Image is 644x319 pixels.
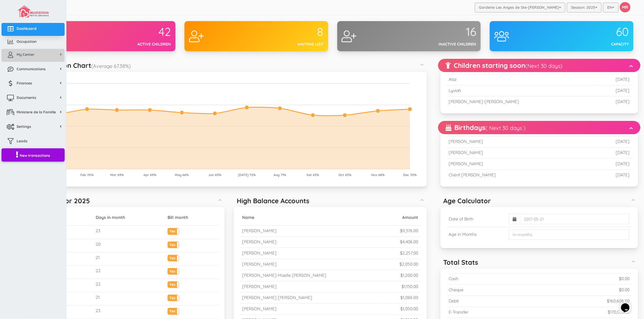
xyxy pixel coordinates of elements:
tspan: Mar 69% [110,173,124,177]
tspan: May 66% [175,173,189,177]
td: [DATE] [595,85,632,96]
small: $1,088.00 [401,295,418,300]
small: [PERSON_NAME] [242,228,277,233]
td: 23 [93,226,165,239]
label: Yes [168,228,179,233]
div: Active children [104,41,171,47]
span: Ministere de la Famille [17,109,56,115]
td: E-Transfer [447,307,534,318]
div: 60 [562,26,629,38]
tspan: Nov 68% [371,173,385,177]
td: [DATE] [595,74,632,85]
td: $160,608.50 [534,295,632,307]
span: New transactions [20,153,50,158]
td: Debit [447,295,534,307]
h5: Bill month [168,215,216,220]
td: Cheque [447,284,534,295]
span: Documents [17,95,36,100]
h5: Total Stats [444,259,479,266]
img: image [18,5,48,17]
small: $1,050.00 [401,306,418,311]
td: 23 [93,305,165,319]
small: [PERSON_NAME] [PERSON_NAME] [242,295,312,300]
td: Age in Months [447,227,506,242]
td: 21 [93,292,165,305]
small: $1,150.00 [402,284,418,289]
label: Yes [168,295,179,299]
td: Lyviah [447,85,595,96]
small: $1,200.00 [401,273,418,278]
tspan: Aug 71% [274,173,286,177]
small: ( Next 30 days ) [485,125,526,131]
span: Finances [17,81,32,86]
a: Occupation [2,36,65,49]
tspan: Apr 69% [143,173,156,177]
small: [PERSON_NAME] [242,284,277,289]
a: Finances [2,77,65,90]
span: Settings [17,124,31,129]
td: [PERSON_NAME] [447,159,583,170]
td: [DATE] [583,159,632,170]
span: Occupation [17,39,37,44]
small: [PERSON_NAME]-Maelle [PERSON_NAME] [242,273,326,278]
div: 8 [256,26,324,38]
tspan: Feb 70% [80,173,94,177]
span: My Center [17,52,34,57]
div: Waiting list [256,41,324,47]
small: $2,050.00 [400,261,418,267]
tspan: [DATE] 72% [238,173,256,177]
h5: Age Calculator [444,197,491,204]
td: Chérif [PERSON_NAME] [447,170,583,181]
small: $9,376.00 [400,228,418,233]
a: Documents [2,92,65,105]
label: Yes [168,308,179,313]
h5: Amount [385,215,418,220]
h5: Name [242,215,380,220]
span: Dashboard [17,26,37,31]
tspan: Oct 63% [338,173,351,177]
div: Inactive children [409,41,476,47]
h5: Occupation Chart [35,62,131,69]
td: [PERSON_NAME]-[PERSON_NAME] [447,96,595,107]
small: [PERSON_NAME] [242,306,277,311]
div: 16 [409,26,476,38]
small: (Next 30 days) [525,62,562,69]
input: In months [509,229,630,240]
td: [DATE] [583,136,632,147]
td: [DATE] [583,147,632,159]
small: [PERSON_NAME] [242,261,277,267]
input: 2017-05-21 [520,214,630,224]
td: [PERSON_NAME] [447,147,583,159]
td: $0.00 [534,273,632,284]
a: Leads [2,135,65,148]
small: $2,257.00 [400,250,418,256]
a: Dashboard [2,23,65,36]
td: $0.00 [534,284,632,295]
tspan: Set 63% [306,173,319,177]
td: 22 [93,265,165,279]
td: Alaz [447,74,595,85]
td: 21 [93,252,165,265]
label: Yes [168,268,179,273]
td: Date of Birth [447,211,506,227]
iframe: chat widget [619,295,638,313]
a: My Center [2,49,65,62]
td: [DATE] [583,170,632,181]
div: Capacity [562,41,629,47]
h5: Days in month [96,215,163,220]
label: Yes [168,242,179,246]
small: $4,408.00 [400,239,418,245]
a: Ministere de la Famille [2,106,65,119]
td: Cash [447,273,534,284]
td: 22 [93,279,165,292]
td: [PERSON_NAME] [447,136,583,147]
label: Yes [168,255,179,260]
tspan: Dec 70% [403,173,417,177]
td: 20 [93,239,165,252]
h5: Birthdays [446,124,526,131]
td: $170,033.00 [534,307,632,318]
small: [PERSON_NAME] [242,239,277,245]
tspan: Jun 65% [208,173,221,177]
h5: Children starting soon [446,62,562,69]
a: Settings [2,121,65,134]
